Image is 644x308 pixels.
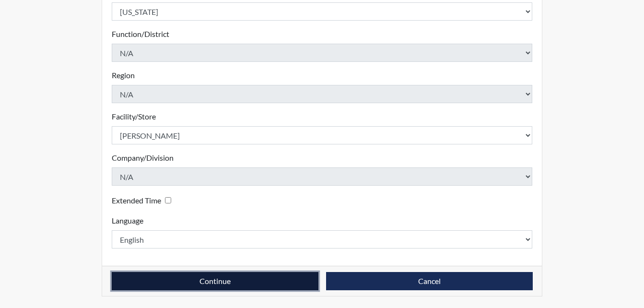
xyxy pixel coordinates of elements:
div: Checking this box will provide the interviewee with an accomodation of extra time to answer each ... [112,193,175,207]
label: Region [112,70,135,81]
button: Continue [112,272,318,290]
label: Facility/Store [112,111,156,122]
label: Company/Division [112,152,174,164]
button: Cancel [326,272,533,290]
label: Function/District [112,28,169,40]
label: Language [112,215,143,226]
label: Extended Time [112,195,161,206]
